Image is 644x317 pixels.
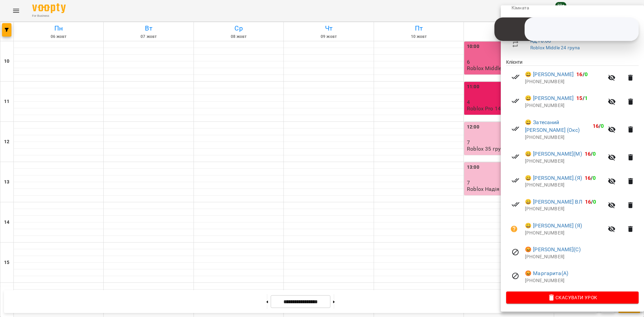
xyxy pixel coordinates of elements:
p: [PHONE_NUMBER] [525,102,604,109]
a: 😀 [PERSON_NAME](М) [525,150,582,158]
b: / [576,71,588,77]
span: 16 [585,175,591,181]
b: / [585,151,596,157]
span: 0 [593,151,596,157]
span: 16 [576,71,582,77]
b: / [585,175,596,181]
svg: Візит сплачено [512,97,520,105]
span: 16 [585,151,591,157]
a: 😡 Маргарита(А) [525,269,568,277]
p: Кімната [512,5,633,11]
svg: Візит сплачено [512,176,520,184]
svg: Візит сплачено [512,73,520,81]
a: нд , 10:00 [530,38,551,44]
a: 😀 [PERSON_NAME] [525,94,574,102]
ul: Клієнти [506,59,639,292]
svg: Візит сплачено [512,125,520,133]
a: 😀 [PERSON_NAME] (Я) [525,222,582,230]
button: Візит ще не сплачено. Додати оплату? [506,221,522,237]
span: 0 [593,175,596,181]
a: 😡 [PERSON_NAME](С) [525,246,581,254]
p: [PHONE_NUMBER] [525,78,604,85]
span: 16 [593,123,599,129]
span: Скасувати Урок [512,294,633,302]
b: / [593,123,604,129]
p: [PHONE_NUMBER] [525,230,604,236]
a: 😀 [PERSON_NAME] [525,70,574,78]
a: 😀 [PERSON_NAME].(Я) [525,174,582,182]
svg: Візит скасовано [512,272,520,280]
p: [PHONE_NUMBER] [525,277,639,284]
svg: Візит скасовано [512,248,520,256]
button: Скасувати Урок [506,292,639,304]
span: 1 [585,95,588,101]
a: 😀 [PERSON_NAME] ВЛ [525,198,582,206]
p: [PHONE_NUMBER] [525,206,604,212]
svg: Візит сплачено [512,153,520,161]
p: [PHONE_NUMBER] [525,254,639,260]
span: 0 [585,71,588,77]
span: 16 [585,199,591,205]
b: / [585,199,596,205]
span: 0 [593,199,596,205]
p: [PHONE_NUMBER] [525,158,604,165]
b: / [576,95,588,101]
a: Roblox Middle 24 група [530,45,580,50]
span: 15 [576,95,582,101]
p: [PHONE_NUMBER] [525,182,604,189]
span: 0 [601,123,604,129]
a: 😀 Затесаний [PERSON_NAME] (Окс) [525,118,590,134]
p: [PHONE_NUMBER] [525,134,604,141]
svg: Візит сплачено [512,200,520,208]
